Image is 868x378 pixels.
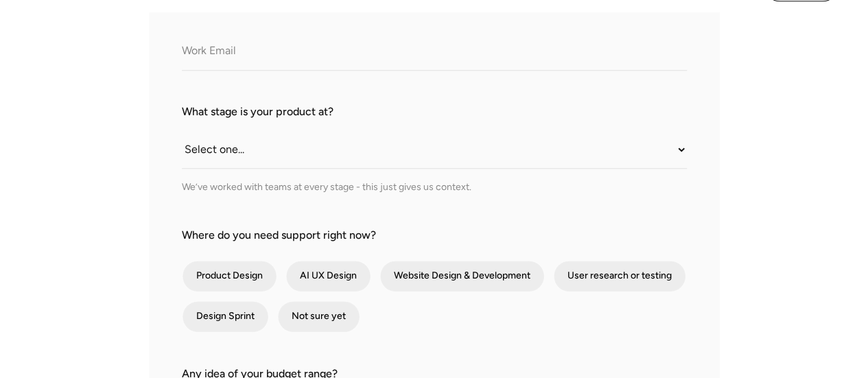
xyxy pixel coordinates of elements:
label: Where do you need support right now? [182,227,687,244]
label: What stage is your product at? [182,104,687,120]
input: Work Email [182,33,687,71]
div: We’ve worked with teams at every stage - this just gives us context. [182,180,687,194]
